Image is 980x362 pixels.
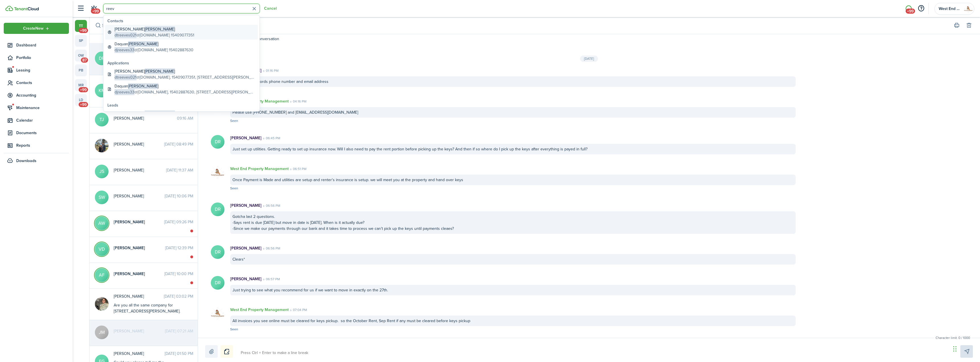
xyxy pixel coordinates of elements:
[79,28,88,33] span: +99
[230,307,289,313] p: West End Property Management
[289,99,307,104] time: 04:16 PM
[114,271,164,277] span: Alexis Faulkner
[105,82,258,97] a: Daquan[PERSON_NAME]djreeves33@[DOMAIN_NAME], 15402887630, [STREET_ADDRESS][PERSON_NAME],
[250,4,259,13] button: Clear search
[230,186,238,191] span: Seen
[107,18,258,24] global-search-list-title: Contacts
[105,40,258,54] a: Daquan[PERSON_NAME]djreeves33@[DOMAIN_NAME] 15402887630
[95,165,109,178] avatar-text: JS
[95,52,109,65] avatar-text: DR
[95,268,109,282] avatar-text: AF
[75,20,87,32] a: tt
[264,6,277,11] button: Cancel
[230,245,262,251] p: [PERSON_NAME]
[230,118,238,123] span: Seen
[220,345,233,358] button: Notice
[164,293,193,299] time: [DATE] 03:02 PM
[230,107,796,118] div: Please use [PHONE_NUMBER] and [EMAIL_ADDRESS][DOMAIN_NAME]
[145,111,175,116] span: [PERSON_NAME]
[105,25,258,40] a: [PERSON_NAME][PERSON_NAME]dtreeves021@[DOMAIN_NAME] 15409077351
[114,302,185,314] div: Are you all the same company for [STREET_ADDRESS][PERSON_NAME].
[95,242,109,256] avatar-text: VD
[165,193,193,199] time: [DATE] 10:06 PM
[965,22,973,30] button: Delete
[145,68,175,74] span: [PERSON_NAME]
[79,102,88,107] span: +99
[75,94,87,106] a: ld
[14,7,39,11] img: TenantCloud
[230,144,796,154] div: Just set up utilities. Getting ready to set up insurance now. Will I also need to pay the rent po...
[23,26,44,30] span: Create New
[166,167,193,173] time: [DATE] 11:37 AM
[4,23,69,34] button: Open menu
[953,340,957,357] div: Drag
[4,140,69,151] a: Reports
[211,166,224,179] img: West End Property Management
[16,55,69,61] span: Portfolio
[114,328,165,334] span: Jennie Meikle
[16,117,69,123] span: Calendar
[128,83,158,89] span: [PERSON_NAME]
[128,41,158,47] span: [PERSON_NAME]
[115,32,194,38] global-search-item-description: @[DOMAIN_NAME] 15409077351
[211,276,224,290] avatar-text: DR
[165,328,193,334] time: [DATE] 07:21 AM
[165,245,193,251] time: [DATE] 12:39 PM
[230,327,238,332] span: Seen
[95,326,109,339] avatar-text: JM
[81,58,88,63] span: 87
[75,3,86,14] button: Open sidebar
[115,74,256,80] global-search-item-description: @[DOMAIN_NAME], 15409077351, [STREET_ADDRESS][PERSON_NAME]
[262,246,280,251] time: 06:56 PM
[16,158,36,164] span: Downloads
[107,102,258,108] global-search-list-title: Leads
[115,74,136,80] span: dtreeves021
[115,111,175,116] global-search-item-title: [PERSON_NAME]
[934,335,971,340] small: Character limit: 0 / 1000
[262,68,279,73] time: 01:16 PM
[211,307,224,320] img: West End Property Management
[115,26,194,32] global-search-item-title: [PERSON_NAME]
[94,22,102,30] button: Search
[114,167,166,173] span: Jhakia Smalls
[115,89,256,95] global-search-item-description: @[DOMAIN_NAME], 15402887630, [STREET_ADDRESS][PERSON_NAME],
[114,141,164,147] span: Isaac Alvarez Cruz
[114,193,165,199] span: Spencer Wheeler
[230,175,796,185] div: Once Payment is Made and utilities are setup and renter's insurance is setup. we will meet you at...
[75,50,87,62] a: ow
[262,277,280,282] time: 06:57 PM
[115,41,193,47] global-search-item-title: Daquan
[114,293,164,299] span: Laronda Davis
[114,245,165,251] span: Vernell Davis
[88,1,99,16] a: Notifications
[230,285,796,295] div: Just trying to see what you recommend for us if we want to move in exactly on the 27th.
[115,47,193,53] global-search-item-description: @[DOMAIN_NAME] 15402887630
[262,136,280,141] time: 06:45 PM
[164,271,193,277] time: [DATE] 10:00 PM
[16,67,69,73] span: Leasing
[16,130,69,136] span: Documents
[107,60,258,66] global-search-list-title: Applications
[224,27,801,42] div: has joined the conversation
[211,203,224,216] avatar-text: DR
[230,254,796,265] div: Clears*
[4,40,69,51] a: Dashboard
[95,297,109,311] img: Laronda Davis
[16,105,69,111] span: Maintenance
[79,87,88,92] span: +99
[95,113,109,126] avatar-text: TJ
[262,203,280,208] time: 06:56 PM
[115,47,134,53] span: djreeves33
[114,115,177,121] span: Tiffany Johnson
[114,219,164,225] span: Alicia Wheeler
[952,335,980,362] iframe: Chat Widget
[230,211,796,234] div: Gotcha last 2 questions. -Says rent is due [DATE] but move in date is [DATE]. When is it actually...
[211,135,224,149] avatar-text: DR
[230,203,262,208] p: [PERSON_NAME]
[75,35,87,47] a: sp
[16,92,69,98] span: Accounting
[230,135,262,141] p: [PERSON_NAME]
[114,351,165,357] span: Erin Goldin
[230,316,796,326] div: All invoices you see online must be cleared for keys pickup. so the October Rent, Sep Rent if any...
